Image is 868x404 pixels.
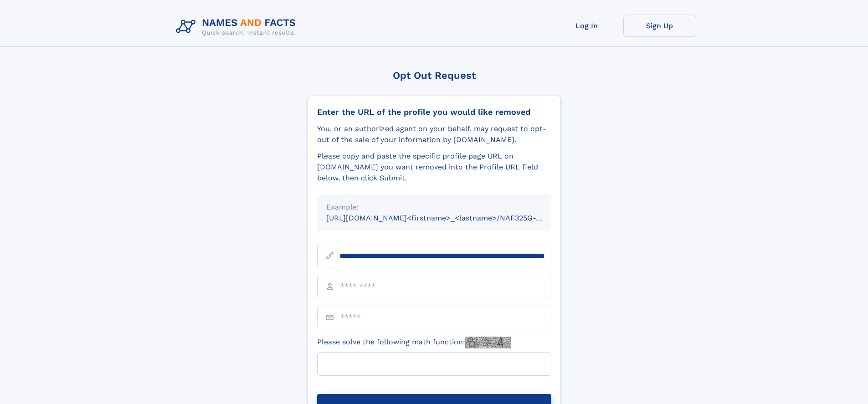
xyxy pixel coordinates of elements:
[317,123,551,145] div: You, or an authorized agent on your behalf, may request to opt-out of the sale of your informatio...
[326,202,542,213] div: Example:
[308,70,561,81] div: Opt Out Request
[317,337,511,348] label: Please solve the following math function:
[317,107,551,117] div: Enter the URL of the profile you would like removed
[623,15,696,37] a: Sign Up
[550,15,623,37] a: Log In
[172,15,303,39] img: Logo Names and Facts
[317,151,551,184] div: Please copy and paste the specific profile page URL on [DOMAIN_NAME] you want removed into the Pr...
[326,214,569,222] small: [URL][DOMAIN_NAME]<firstname>_<lastname>/NAF325G-xxxxxxxx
